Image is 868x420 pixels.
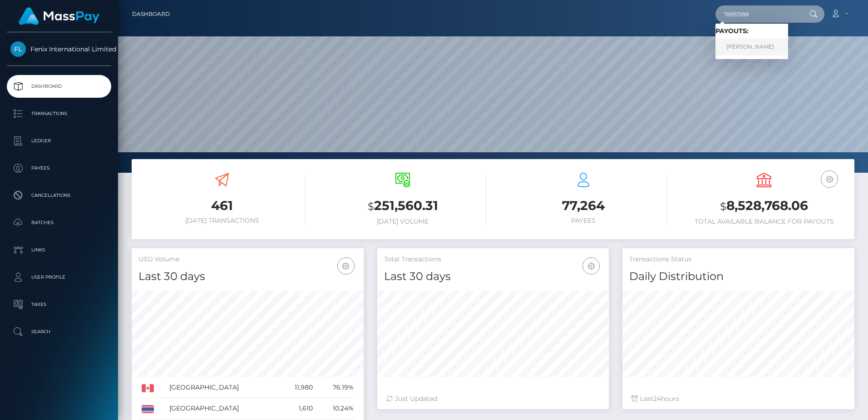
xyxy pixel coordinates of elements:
[500,217,667,225] h6: Payees
[10,107,108,120] p: Transactions
[368,200,374,213] small: $
[132,5,170,24] a: Dashboard
[7,45,111,53] span: Fenix International Limited
[138,255,357,264] h5: USD Volume
[10,298,108,311] p: Taxes
[10,41,26,57] img: Fenix International Limited
[384,255,602,264] h5: Total Transactions
[7,266,111,289] a: User Profile
[316,377,357,398] td: 76.19%
[142,405,154,413] img: TH.png
[10,161,108,175] p: Payees
[166,398,279,419] td: [GEOGRAPHIC_DATA]
[715,39,788,55] a: [PERSON_NAME]
[10,325,108,339] p: Search
[7,211,111,234] a: Batches
[138,217,306,225] h6: [DATE] Transactions
[316,398,357,419] td: 10.24%
[7,130,111,152] a: Ledger
[7,184,111,207] a: Cancellations
[279,377,316,398] td: 11,980
[10,243,108,257] p: Links
[629,255,848,264] h5: Transactions Status
[10,216,108,230] p: Batches
[166,377,279,398] td: [GEOGRAPHIC_DATA]
[629,269,848,285] h4: Daily Distribution
[715,5,801,23] input: Search...
[681,197,848,215] h3: 8,528,768.06
[500,197,667,215] h3: 77,264
[7,75,111,98] a: Dashboard
[19,7,99,25] img: MassPay Logo
[631,394,845,404] div: Last hours
[7,239,111,261] a: Links
[319,218,486,225] h6: [DATE] Volume
[10,189,108,202] p: Cancellations
[7,293,111,316] a: Taxes
[7,157,111,180] a: Payees
[10,134,108,148] p: Ledger
[138,269,357,285] h4: Last 30 days
[7,320,111,343] a: Search
[10,80,108,93] p: Dashboard
[279,398,316,419] td: 1,610
[142,384,154,392] img: CA.png
[386,394,600,404] div: Just Updated
[10,270,108,284] p: User Profile
[138,197,306,215] h3: 461
[653,395,661,403] span: 24
[715,27,788,35] h6: Payouts:
[720,200,726,213] small: $
[319,197,486,215] h3: 251,560.31
[7,102,111,125] a: Transactions
[384,269,602,285] h4: Last 30 days
[681,218,848,225] h6: Total Available Balance for Payouts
